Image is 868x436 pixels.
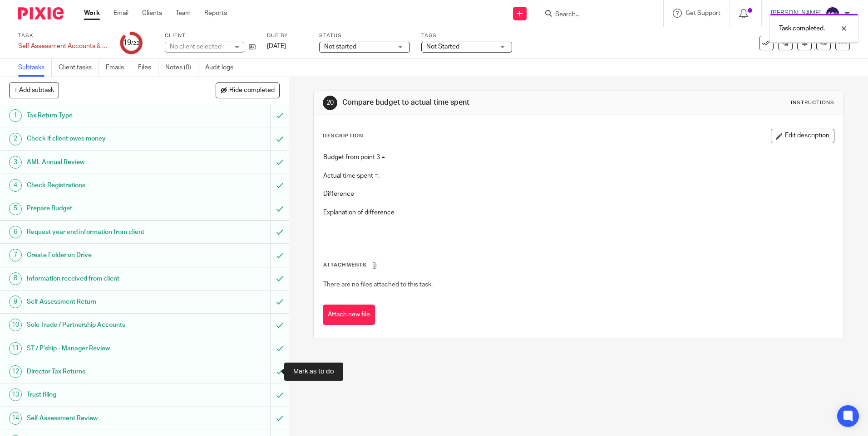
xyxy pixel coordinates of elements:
label: Due by [267,32,308,39]
p: Actual time spent =. [323,171,833,180]
div: No client selected [170,42,229,51]
label: Tags [421,32,512,39]
div: Instructions [791,99,834,107]
div: Self Assessment Accounts & Tax Returns [18,42,109,51]
p: Description [323,132,363,140]
h1: Trust filing [27,388,183,402]
div: 9 [9,296,22,308]
button: Attach new file [323,305,375,325]
a: Team [176,9,191,18]
a: Clients [142,9,162,18]
a: Audit logs [205,59,240,77]
a: Emails [106,59,131,77]
div: 14 [9,412,22,425]
label: Status [319,32,410,39]
div: 8 [9,272,22,285]
h1: Compare budget to actual time spent [342,98,598,107]
h1: Sole Trade / Partnership Accounts [27,318,183,332]
div: 2 [9,133,22,145]
h1: Check if client owes money [27,132,183,145]
a: Files [138,59,158,77]
button: Hide completed [216,82,280,98]
h1: Self Assessment Review [27,412,183,425]
span: Not started [324,44,356,50]
div: 20 [323,96,337,110]
h1: Tax Return Type [27,109,183,122]
div: 12 [9,365,22,378]
div: 6 [9,226,22,238]
span: There are no files attached to this task. [323,281,433,288]
div: 3 [9,156,22,169]
h1: Information received from client [27,272,183,286]
span: Hide completed [229,87,275,94]
span: Not Started [426,44,459,50]
img: Pixie [18,7,64,19]
p: Explanation of difference [323,208,833,217]
h1: Self Assessment Return [27,295,183,309]
h1: Director Tax Returns [27,365,183,378]
div: 13 [9,388,22,401]
div: Self Assessment Accounts &amp; Tax Returns [18,42,109,51]
a: Subtasks [18,59,52,77]
label: Task [18,32,109,39]
div: 11 [9,342,22,355]
p: Difference [323,189,833,199]
h1: AML Annual Review [27,155,183,169]
a: Work [84,9,100,18]
a: Client tasks [59,59,99,77]
img: svg%3E [825,6,840,21]
div: 1 [9,109,22,122]
h1: ST / P'ship - Manager Review [27,342,183,355]
h1: Prepare Budget [27,202,183,215]
a: Notes (0) [165,59,198,77]
div: 19 [123,38,139,48]
label: Client [165,32,256,39]
span: [DATE] [267,43,286,49]
div: 10 [9,319,22,331]
h1: Create Folder on Drive [27,248,183,262]
div: 4 [9,179,22,192]
div: 5 [9,203,22,215]
span: Attachments [323,262,367,267]
button: + Add subtask [9,82,59,98]
h1: Check Registrations [27,179,183,192]
p: Task completed. [779,24,825,33]
h1: Request year end information from client [27,225,183,239]
div: 7 [9,249,22,262]
a: Reports [204,9,227,18]
button: Edit description [771,129,834,143]
small: /22 [131,41,139,46]
p: Budget from point 3 = [323,153,833,162]
a: Email [113,9,128,18]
